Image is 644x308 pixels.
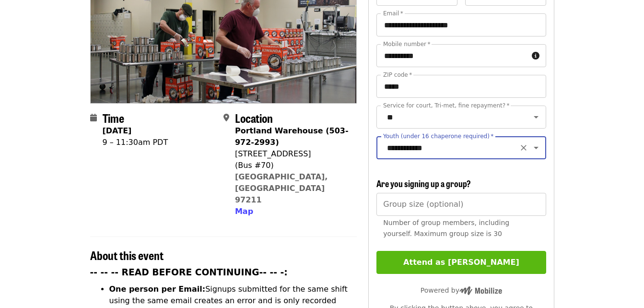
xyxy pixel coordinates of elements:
img: Powered by Mobilize [459,286,502,295]
a: [GEOGRAPHIC_DATA], [GEOGRAPHIC_DATA] 97211 [235,172,328,204]
label: Service for court, Tri-met, fine repayment? [383,103,510,108]
div: (Bus #70) [235,160,349,171]
button: Attend as [PERSON_NAME] [376,251,546,274]
span: Number of group members, including yourself. Maximum group size is 30 [383,219,509,237]
input: Mobile number [376,44,527,67]
div: 9 – 11:30am PDT [103,137,168,148]
i: map-marker-alt icon [223,113,229,122]
button: Open [529,110,543,124]
i: circle-info icon [532,51,539,60]
label: Youth (under 16 chaperone required) [383,133,493,139]
i: calendar icon [90,113,97,122]
strong: Portland Warehouse (503-972-2993) [235,126,349,147]
span: About this event [90,247,164,263]
strong: One person per Email: [109,284,206,294]
strong: -- -- -- READ BEFORE CONTINUING-- -- -: [90,267,288,277]
input: ZIP code [376,75,546,98]
button: Map [235,206,253,217]
input: [object Object] [376,193,546,216]
button: Open [529,141,543,154]
button: Clear [517,141,530,154]
label: ZIP code [383,72,412,78]
span: Map [235,207,253,216]
label: Email [383,11,403,16]
strong: [DATE] [103,126,132,135]
span: Are you signing up a group? [376,177,471,190]
span: Time [103,109,124,126]
div: [STREET_ADDRESS] [235,148,349,160]
span: Powered by [421,286,502,294]
label: Mobile number [383,41,430,47]
span: Location [235,109,273,126]
input: Email [376,13,546,36]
